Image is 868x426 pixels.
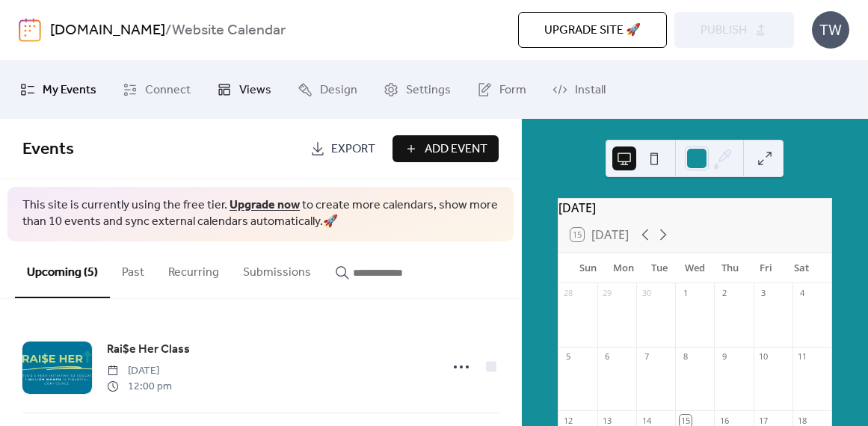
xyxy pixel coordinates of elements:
[602,288,613,299] div: 29
[231,241,323,297] button: Submissions
[499,78,526,102] span: Form
[372,67,462,113] a: Settings
[22,133,74,166] span: Events
[784,253,819,283] div: Sat
[393,135,499,162] button: Add Event
[50,16,165,45] a: [DOMAIN_NAME]
[518,12,667,48] button: Upgrade site 🚀
[331,141,375,158] span: Export
[19,18,41,42] img: logo
[9,67,108,113] a: My Events
[602,351,613,362] div: 6
[797,415,808,426] div: 18
[107,379,172,395] span: 12:00 pm
[575,78,606,102] span: Install
[230,194,300,217] a: Upgrade now
[641,253,677,283] div: Tue
[680,288,691,299] div: 1
[563,351,574,362] div: 5
[544,22,641,40] span: Upgrade site 🚀
[156,241,231,297] button: Recurring
[797,288,808,299] div: 4
[718,415,730,426] div: 16
[15,241,110,298] button: Upcoming (5)
[641,415,652,426] div: 14
[563,288,574,299] div: 28
[563,415,574,426] div: 12
[680,351,691,362] div: 8
[718,288,730,299] div: 2
[206,67,283,113] a: Views
[641,351,652,362] div: 7
[320,78,357,102] span: Design
[22,197,499,231] span: This site is currently using the free tier. to create more calendars, show more than 10 events an...
[111,67,202,113] a: Connect
[712,253,748,283] div: Thu
[299,135,387,162] a: Export
[286,67,369,113] a: Design
[758,351,769,362] div: 10
[758,415,769,426] div: 17
[606,253,641,283] div: Mon
[812,11,849,49] div: TW
[43,78,96,102] span: My Events
[172,16,286,45] b: Website Calendar
[602,415,613,426] div: 13
[165,16,172,45] b: /
[718,351,730,362] div: 9
[145,78,191,102] span: Connect
[425,141,487,158] span: Add Event
[797,351,808,362] div: 11
[570,253,606,283] div: Sun
[758,288,769,299] div: 3
[107,363,172,379] span: [DATE]
[541,67,617,113] a: Install
[680,415,691,426] div: 15
[110,241,156,297] button: Past
[239,78,271,102] span: Views
[748,253,784,283] div: Fri
[107,340,190,359] a: Rai$e Her Class
[641,288,652,299] div: 30
[677,253,712,283] div: Wed
[107,341,190,359] span: Rai$e Her Class
[466,67,538,113] a: Form
[406,78,451,102] span: Settings
[558,199,831,217] div: [DATE]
